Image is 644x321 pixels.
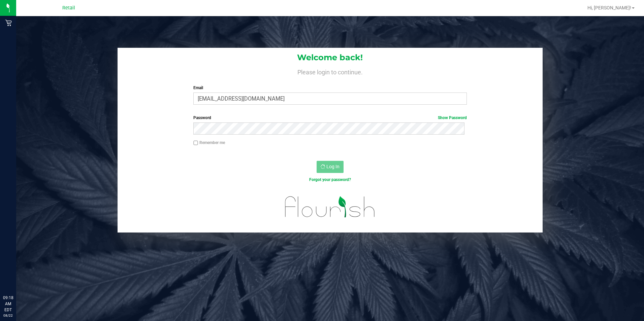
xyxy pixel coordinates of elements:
label: Remember me [193,140,225,146]
a: Show Password [438,115,467,120]
button: Log In [317,161,344,173]
label: Email [193,85,467,91]
a: Forgot your password? [309,177,351,182]
input: Remember me [193,141,198,145]
span: Log In [326,164,340,169]
h1: Welcome back! [118,53,543,62]
inline-svg: Retail [5,20,12,26]
span: Password [193,115,211,120]
span: Retail [62,5,75,11]
h4: Please login to continue. [118,67,543,75]
p: 09:18 AM EDT [3,295,13,313]
img: flourish_logo.svg [277,190,383,224]
span: Hi, [PERSON_NAME]! [587,5,631,10]
p: 08/22 [3,313,13,318]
